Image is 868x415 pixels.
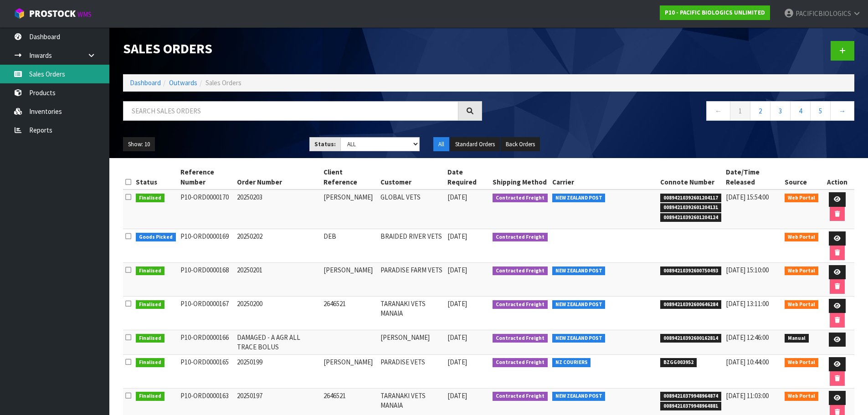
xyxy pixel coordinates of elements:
[136,233,176,242] span: Goods Picked
[378,262,445,296] td: PARADISE FARM VETS
[235,354,321,388] td: 20250199
[493,300,548,309] span: Contracted Freight
[785,334,809,343] span: Manual
[378,330,445,354] td: [PERSON_NAME]
[796,9,851,18] span: PACIFICBIOLOGICS
[447,333,467,342] span: [DATE]
[493,334,548,343] span: Contracted Freight
[235,165,321,190] th: Order Number
[447,299,467,308] span: [DATE]
[235,229,321,262] td: 20250202
[552,392,606,401] span: NEW ZEALAND POST
[235,262,321,296] td: 20250201
[321,190,378,229] td: [PERSON_NAME]
[178,330,235,354] td: P10-ORD0000166
[314,140,336,148] strong: Status:
[235,190,321,229] td: 20250203
[378,354,445,388] td: PARADISE VETS
[830,101,854,121] a: →
[790,101,811,121] a: 4
[726,266,769,274] span: [DATE] 15:10:00
[493,233,548,242] span: Contracted Freight
[235,330,321,354] td: DAMAGED - A AGR ALL TRACE BOLUS
[178,229,235,262] td: P10-ORD0000169
[660,334,721,343] span: 00894210392600162814
[782,165,821,190] th: Source
[726,299,769,308] span: [DATE] 13:11:00
[321,354,378,388] td: [PERSON_NAME]
[321,262,378,296] td: [PERSON_NAME]
[130,78,161,87] a: Dashboard
[433,137,449,152] button: All
[660,300,721,309] span: 00894210392600646284
[785,194,818,203] span: Web Portal
[136,392,164,401] span: Finalised
[447,391,467,400] span: [DATE]
[378,165,445,190] th: Customer
[785,358,818,367] span: Web Portal
[785,233,818,242] span: Web Portal
[136,334,164,343] span: Finalised
[178,165,235,190] th: Reference Number
[123,101,458,121] input: Search sales orders
[660,358,697,367] span: BZGG003952
[785,392,818,401] span: Web Portal
[447,232,467,241] span: [DATE]
[785,266,818,276] span: Web Portal
[496,101,855,123] nav: Page navigation
[450,137,500,152] button: Standard Orders
[447,266,467,274] span: [DATE]
[77,10,92,19] small: WMS
[178,190,235,229] td: P10-ORD0000170
[552,358,591,367] span: NZ COURIERS
[123,137,155,152] button: Show: 10
[178,354,235,388] td: P10-ORD0000165
[552,194,606,203] span: NEW ZEALAND POST
[136,358,164,367] span: Finalised
[550,165,658,190] th: Carrier
[665,9,765,16] strong: P10 - PACIFIC BIOLOGICS UNLIMITED
[660,392,721,401] span: 00894210379948964874
[123,41,482,56] h1: Sales Orders
[14,8,25,19] img: cube-alt.png
[660,402,721,411] span: 00894210379948964881
[321,165,378,190] th: Client Reference
[658,165,724,190] th: Connote Number
[447,193,467,201] span: [DATE]
[660,266,721,276] span: 00894210392600750493
[810,101,831,121] a: 5
[136,300,164,309] span: Finalised
[726,193,769,201] span: [DATE] 15:54:00
[493,392,548,401] span: Contracted Freight
[493,194,548,203] span: Contracted Freight
[29,8,76,20] span: ProStock
[136,266,164,276] span: Finalised
[770,101,791,121] a: 3
[660,194,721,203] span: 00894210392601204117
[724,165,783,190] th: Date/Time Released
[321,296,378,330] td: 2646521
[552,334,606,343] span: NEW ZEALAND POST
[493,358,548,367] span: Contracted Freight
[750,101,770,121] a: 2
[660,203,721,212] span: 00894210392601204131
[726,391,769,400] span: [DATE] 11:03:00
[378,296,445,330] td: TARANAKI VETS MANAIA
[134,165,178,190] th: Status
[552,266,606,276] span: NEW ZEALAND POST
[321,229,378,262] td: DEB
[493,266,548,276] span: Contracted Freight
[490,165,550,190] th: Shipping Method
[378,229,445,262] td: BRAIDED RIVER VETS
[178,262,235,296] td: P10-ORD0000168
[730,101,750,121] a: 1
[378,190,445,229] td: GLOBAL VETS
[726,333,769,342] span: [DATE] 12:46:00
[706,101,730,121] a: ←
[136,194,164,203] span: Finalised
[501,137,540,152] button: Back Orders
[169,78,197,87] a: Outwards
[660,213,721,222] span: 00894210392601204124
[726,358,769,366] span: [DATE] 10:44:00
[785,300,818,309] span: Web Portal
